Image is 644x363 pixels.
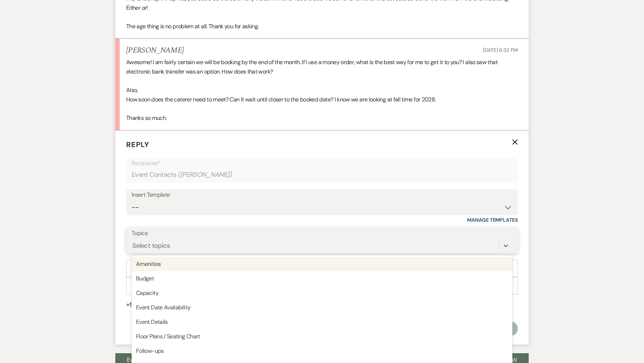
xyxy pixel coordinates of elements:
p: Thanks so much. [126,113,518,123]
span: ( [PERSON_NAME] ) [178,170,232,180]
div: Event Date Availability [132,300,512,315]
div: Event Contacts [132,168,512,182]
div: Event Details [132,315,512,329]
div: Capacity [132,286,512,300]
h5: [PERSON_NAME] [126,46,184,55]
div: Select topics [132,241,170,250]
span: Reply [126,140,149,149]
button: Share [126,302,153,308]
p: Awesome! I am fairly certain we will be booking by the end of the month. If I use a money order, ... [126,58,518,76]
label: Topics [132,228,512,239]
div: Follow-ups [132,344,512,358]
span: + [126,302,129,308]
p: Also, [126,85,518,95]
div: Insert Template [132,190,512,200]
a: Manage Templates [467,217,518,223]
p: Recipients* [132,159,512,168]
p: The age thing is no problem at all. Thank you for asking. [126,22,518,31]
div: Amenities [132,257,512,271]
div: Budget [132,271,512,286]
div: Floor Plans / Seating Chart [132,329,512,344]
p: How soon does the caterer need to meet? Can It wait until closer to the booked date? I know we ar... [126,95,518,104]
span: [DATE] 6:32 PM [483,47,518,53]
